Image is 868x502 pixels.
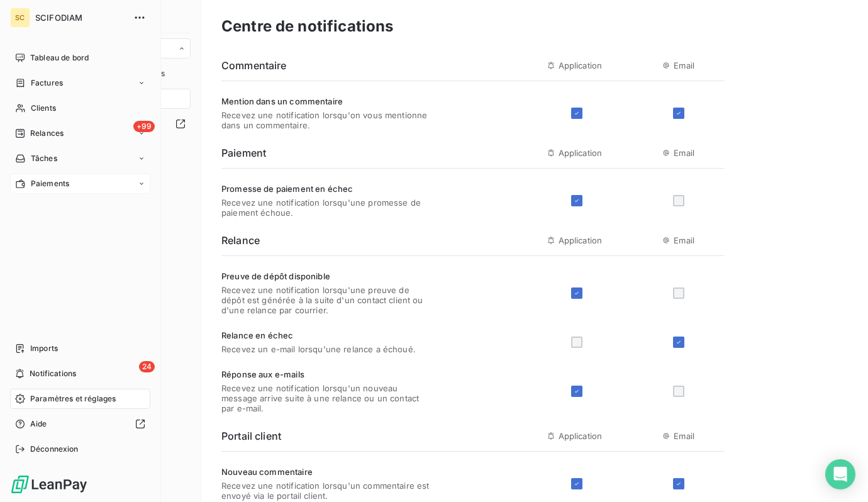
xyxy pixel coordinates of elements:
span: Recevez une notification lorsqu'une preuve de dépôt est générée à la suite d'un contact client ou... [221,285,430,315]
span: SCIFODIAM [35,13,126,23]
span: Recevez une notification lorsqu'on vous mentionne dans un commentaire. [221,110,430,130]
span: Application [559,431,603,441]
span: Email [674,148,694,158]
span: Email [674,60,694,70]
h3: Centre de notifications [221,15,393,38]
h6: Paiement [221,145,266,160]
span: Email [674,431,694,441]
span: Promesse de paiement en échec [221,184,430,194]
span: Email [674,235,694,245]
div: Open Intercom Messenger [825,459,855,489]
span: Application [559,60,603,70]
h6: Relance [221,233,260,248]
span: Aide [30,418,47,430]
span: Nouveau commentaire [221,467,430,477]
div: SC [10,8,30,28]
span: Tâches [31,153,57,164]
a: Aide [10,414,150,434]
span: Preuve de dépôt disponible [221,271,430,281]
h6: Portail client [221,428,281,443]
span: +99 [133,121,155,132]
span: Mention dans un commentaire [221,96,430,106]
span: Déconnexion [30,443,79,455]
span: Imports [30,343,58,354]
span: Application [559,235,603,245]
span: Relances [30,128,64,139]
h6: Commentaire [221,58,287,73]
span: Paiements [31,178,69,189]
span: Recevez une notification lorsqu'une promesse de paiement échoue. [221,198,430,218]
span: Recevez un e-mail lorsqu'une relance a échoué. [221,344,416,354]
img: Logo LeanPay [10,474,88,494]
span: Tableau de bord [30,52,89,64]
span: 24 [139,361,155,372]
span: Factures [31,77,63,89]
span: Application [559,148,603,158]
span: Recevez une notification lorsqu'un commentaire est envoyé via le portail client. [221,481,430,501]
span: Réponse aux e-mails [221,369,430,379]
span: Notifications [30,368,76,379]
span: Relance en échec [221,330,416,340]
span: Recevez une notification lorsqu'un nouveau message arrive suite à une relance ou un contact par e... [221,383,430,413]
span: Paramètres et réglages [30,393,116,404]
span: Clients [31,103,56,114]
